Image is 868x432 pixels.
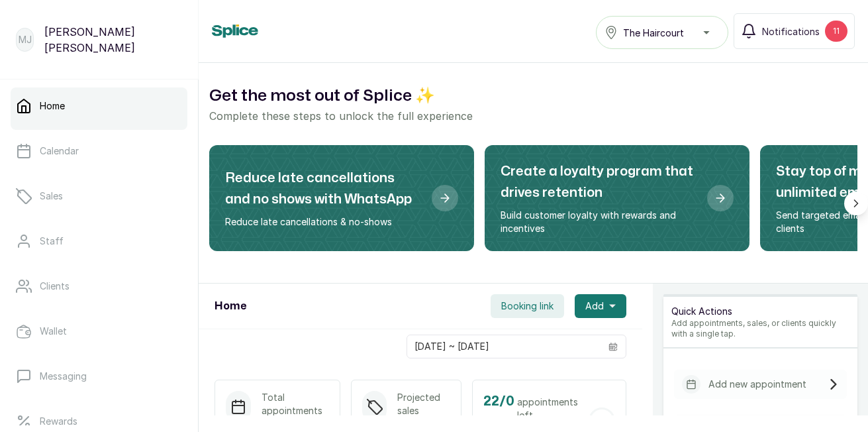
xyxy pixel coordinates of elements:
[40,144,79,158] p: Calendar
[40,325,67,338] p: Wallet
[708,378,806,391] p: Add new appointment
[596,16,728,49] button: The Haircourt
[397,391,450,417] p: Projected sales
[40,415,77,428] p: Rewards
[501,161,697,203] h2: Create a loyalty program that drives retention
[483,391,514,412] h2: 22 / 0
[623,26,684,40] span: The Haircourt
[11,178,187,215] a: Sales
[209,145,474,251] div: Reduce late cancellations and no shows with WhatsApp
[491,294,564,318] button: Booking link
[215,298,246,314] h1: Home
[19,33,32,46] p: MJ
[209,108,857,124] p: Complete these steps to unlock the full experience
[671,305,849,318] p: Quick Actions
[40,280,70,293] p: Clients
[225,215,421,229] p: Reduce late cancellations & no-shows
[734,13,855,49] button: Notifications11
[485,145,749,251] div: Create a loyalty program that drives retention
[11,358,187,395] a: Messaging
[262,391,329,417] p: Total appointments
[40,370,87,383] p: Messaging
[225,168,421,210] h2: Reduce late cancellations and no shows with WhatsApp
[501,299,554,313] span: Booking link
[517,396,578,422] span: appointments left
[40,235,64,248] p: Staff
[40,189,63,203] p: Sales
[608,342,618,351] svg: calendar
[762,25,820,38] span: Notifications
[11,87,187,125] a: Home
[40,99,65,113] p: Home
[209,84,857,108] h2: Get the most out of Splice ✨
[11,268,187,305] a: Clients
[407,335,601,358] input: Select date
[501,209,697,235] p: Build customer loyalty with rewards and incentives
[11,223,187,260] a: Staff
[44,24,182,56] p: [PERSON_NAME] [PERSON_NAME]
[575,294,626,318] button: Add
[11,313,187,350] a: Wallet
[11,133,187,170] a: Calendar
[671,318,849,339] p: Add appointments, sales, or clients quickly with a single tap.
[585,299,604,313] span: Add
[825,21,847,42] div: 11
